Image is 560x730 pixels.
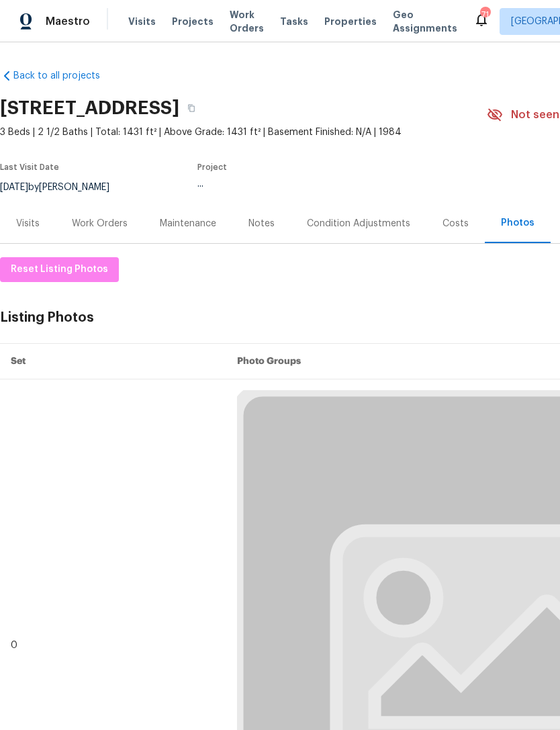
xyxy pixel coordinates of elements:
div: Photos [501,216,534,230]
div: Notes [248,217,275,230]
div: Visits [16,217,40,230]
span: Reset Listing Photos [11,261,108,278]
span: Geo Assignments [393,8,457,35]
div: Maintenance [160,217,216,230]
span: Projects [172,15,214,28]
button: Copy Address [179,96,203,120]
span: Tasks [280,17,308,26]
div: 71 [480,8,489,21]
div: Work Orders [72,217,128,230]
div: Costs [442,217,469,230]
div: ... [197,179,455,189]
span: Properties [324,15,377,28]
span: Work Orders [230,8,264,35]
div: Condition Adjustments [307,217,410,230]
span: Visits [128,15,156,28]
span: Maestro [46,15,90,28]
span: Project [197,163,227,171]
